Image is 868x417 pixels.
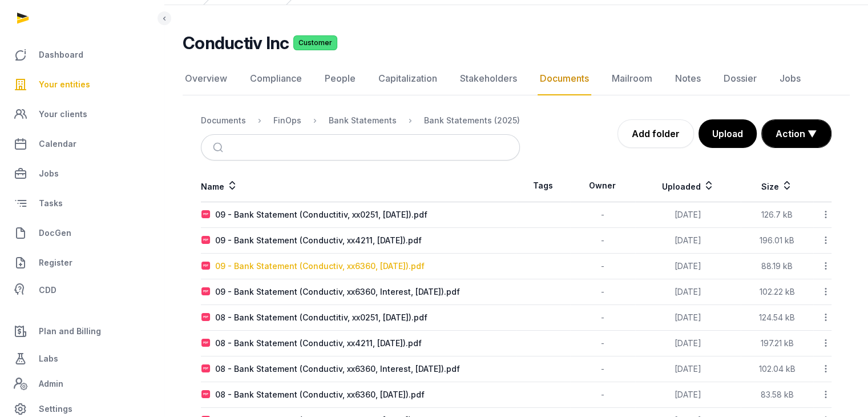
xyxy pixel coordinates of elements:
a: Documents [538,62,591,95]
div: 08 - Bank Statement (Conductiv, xx6360, [DATE]).pdf [215,389,425,400]
img: pdf.svg [201,313,211,322]
td: 102.04 kB [741,356,813,382]
a: Overview [183,62,229,95]
span: Labs [39,352,58,366]
img: pdf.svg [201,262,211,271]
a: Admin [9,372,155,395]
a: Dossier [721,62,759,95]
span: [DATE] [675,235,701,245]
span: Settings [39,402,72,416]
a: Your clients [9,101,155,128]
span: [DATE] [675,390,701,399]
div: Documents [201,115,246,126]
th: Size [741,170,813,202]
td: - [570,382,635,408]
div: 09 - Bank Statement (Conductiv, xx6360, Interest, [DATE]).pdf [215,286,460,298]
td: 124.54 kB [741,305,813,331]
img: pdf.svg [201,339,211,348]
a: Tasks [9,190,155,217]
a: Add folder [617,119,694,148]
span: DocGen [39,226,71,240]
div: 08 - Bank Statement (Conductiv, xx6360, Interest, [DATE]).pdf [215,363,460,375]
a: Your entities [9,71,155,98]
span: Jobs [39,167,59,181]
span: [DATE] [675,261,701,271]
a: Capitalization [376,62,439,95]
a: Plan and Billing [9,318,155,345]
td: - [570,202,635,228]
span: Tasks [39,197,63,210]
span: [DATE] [675,312,701,322]
div: 09 - Bank Statement (Conductitiv, xx0251, [DATE]).pdf [215,209,427,220]
div: FinOps [273,115,301,126]
td: - [570,254,635,279]
td: 102.22 kB [741,279,813,305]
span: Your entities [39,78,90,91]
span: Plan and Billing [39,324,101,338]
h2: Conductiv Inc [183,33,289,53]
span: CDD [39,283,56,297]
a: Compliance [248,62,304,95]
div: 09 - Bank Statement (Conductiv, xx6360, [DATE]).pdf [215,260,425,272]
a: CDD [9,279,155,302]
nav: Tabs [183,62,850,95]
th: Name [201,170,516,202]
a: Stakeholders [458,62,519,95]
td: - [570,356,635,382]
button: Submit [206,135,233,160]
a: Labs [9,345,155,372]
span: [DATE] [675,287,701,296]
span: [DATE] [675,338,701,348]
span: Dashboard [39,48,83,62]
th: Tags [516,170,570,202]
td: - [570,279,635,305]
th: Uploaded [635,170,741,202]
div: Bank Statements (2025) [424,115,520,126]
div: 08 - Bank Statement (Conductitiv, xx0251, [DATE]).pdf [215,312,427,323]
td: 197.21 kB [741,331,813,356]
img: pdf.svg [201,236,211,245]
a: Register [9,249,155,276]
td: - [570,331,635,356]
a: Notes [673,62,703,95]
span: Admin [39,377,63,391]
div: 08 - Bank Statement (Conductiv, xx4211, [DATE]).pdf [215,338,422,349]
a: Mailroom [609,62,655,95]
span: Calendar [39,137,76,151]
span: [DATE] [675,364,701,374]
td: 83.58 kB [741,382,813,408]
button: Upload [699,119,757,148]
a: Calendar [9,130,155,158]
th: Owner [570,170,635,202]
nav: Breadcrumb [201,107,520,134]
div: Bank Statements [329,115,397,126]
span: Your clients [39,107,87,121]
a: Jobs [9,160,155,187]
a: Jobs [777,62,803,95]
a: Dashboard [9,41,155,69]
img: pdf.svg [201,364,211,374]
img: pdf.svg [201,210,211,219]
a: People [322,62,358,95]
td: 88.19 kB [741,254,813,279]
td: 196.01 kB [741,228,813,254]
span: [DATE] [675,210,701,219]
span: Register [39,256,72,270]
button: Action ▼ [762,120,831,147]
img: pdf.svg [201,390,211,399]
a: DocGen [9,219,155,247]
td: 126.7 kB [741,202,813,228]
td: - [570,305,635,331]
div: 09 - Bank Statement (Conductiv, xx4211, [DATE]).pdf [215,235,422,246]
td: - [570,228,635,254]
span: Customer [293,35,337,50]
img: pdf.svg [201,287,211,296]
